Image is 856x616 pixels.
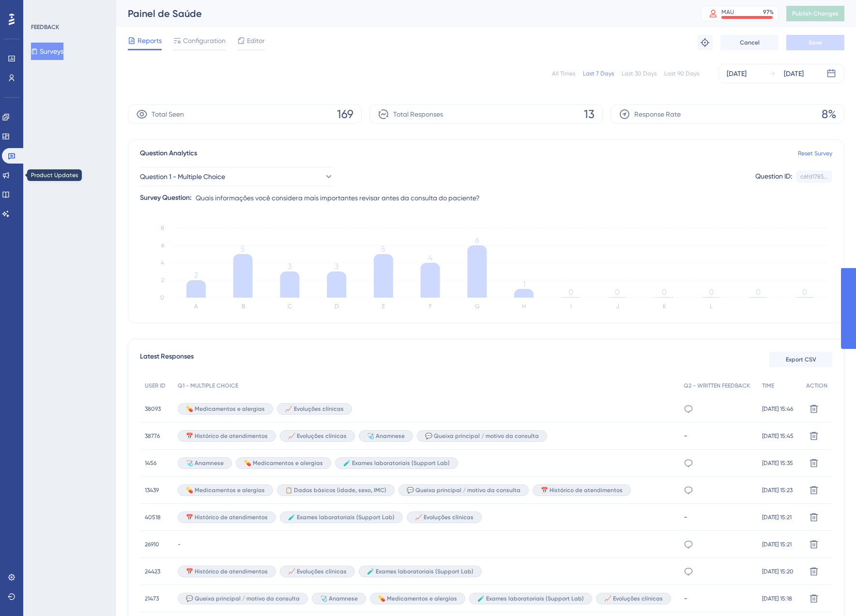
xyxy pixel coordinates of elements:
span: 📈 Evoluções clínicas [285,405,344,413]
span: 24423 [145,568,160,575]
span: 🩺 Anamnese [320,595,358,602]
text: E [382,303,385,310]
span: Export CSV [786,356,816,363]
tspan: 2 [194,270,198,280]
span: 169 [337,106,353,122]
span: 💬 Queixa principal / motivo da consulta [407,486,520,494]
tspan: 6 [161,242,164,249]
button: Publish Changes [786,6,844,21]
button: Surveys [31,43,63,60]
span: 38093 [145,405,161,413]
tspan: 0 [662,287,667,297]
span: Cancel [740,39,760,46]
tspan: 0 [160,294,164,301]
div: Last 90 Days [664,70,699,77]
button: Cancel [720,35,779,50]
text: J [616,303,619,310]
span: Save [809,39,822,46]
span: 📅 Histórico de atendimentos [186,513,268,521]
span: 26910 [145,541,159,548]
div: Survey Question: [140,192,192,204]
tspan: 0 [709,287,714,297]
span: Total Seen [152,108,184,120]
div: - [684,594,752,603]
span: [DATE] 15:18 [762,595,792,602]
span: Publish Changes [792,10,839,17]
span: 📈 Evoluções clínicas [415,513,474,521]
div: Last 30 Days [622,70,657,77]
span: USER ID [145,382,166,390]
tspan: 4 [161,259,164,266]
span: 📅 Histórico de atendimentos [186,568,268,575]
div: - [684,512,752,522]
span: [DATE] 15:21 [762,513,792,521]
span: 8% [822,106,836,122]
div: MAU [721,8,734,16]
div: Last 7 Days [583,70,614,77]
span: Reports [138,35,162,46]
tspan: 0 [568,287,573,297]
div: [DATE] [784,68,804,79]
div: All Times [552,70,575,77]
span: 🧪 Exames laboratoriais (Support Lab) [288,513,395,521]
span: 📅 Histórico de atendimentos [186,432,268,440]
span: Q1 - MULTIPLE CHOICE [178,382,238,390]
text: C [288,303,292,310]
text: G [475,303,479,310]
span: Latest Responses [140,351,194,368]
tspan: 3 [335,262,338,271]
tspan: 5 [241,244,245,254]
tspan: 1 [523,279,525,288]
text: B [242,303,245,310]
a: Reset Survey [798,150,832,157]
span: 13 [584,106,595,122]
span: 📈 Evoluções clínicas [288,568,347,575]
tspan: 4 [428,253,432,262]
span: Q2 - WRITTEN FEEDBACK [684,382,750,390]
span: 40518 [145,513,161,521]
span: 📅 Histórico de atendimentos [541,486,623,494]
div: [DATE] [727,68,747,79]
span: Question Analytics [140,148,197,159]
span: Configuration [183,35,226,46]
span: 🧪 Exames laboratoriais (Support Lab) [477,595,584,602]
span: Total Responses [393,108,443,120]
text: A [194,303,198,310]
span: [DATE] 15:46 [762,405,793,413]
tspan: 0 [802,287,807,297]
span: 💊 Medicamentos e alergias [244,459,323,467]
span: 📈 Evoluções clínicas [288,432,347,440]
span: - [178,541,181,548]
div: Painel de Saúde [128,7,677,20]
span: ACTION [806,382,827,390]
span: 💊 Medicamentos e alergias [186,405,265,413]
div: Question ID: [755,170,792,183]
text: L [710,303,713,310]
span: [DATE] 15:35 [762,459,793,467]
span: 38776 [145,432,160,440]
span: TIME [762,382,774,390]
span: Response Rate [634,108,681,120]
span: 13439 [145,486,159,494]
button: Export CSV [769,352,832,367]
tspan: 3 [288,262,291,271]
div: c6fd1785... [800,173,828,180]
span: 💬 Queixa principal / motivo da consulta [425,432,539,440]
span: 💊 Medicamentos e alergias [378,595,457,602]
span: 🩺 Anamnese [186,459,224,467]
div: 97 % [763,8,774,16]
span: [DATE] 15:20 [762,568,794,575]
iframe: UserGuiding AI Assistant Launcher [815,578,844,607]
tspan: 5 [381,244,385,254]
tspan: 2 [161,277,164,284]
span: 🩺 Anamnese [367,432,405,440]
span: Question 1 - Multiple Choice [140,171,225,182]
span: [DATE] 15:45 [762,432,794,440]
div: - [684,431,752,440]
span: 💊 Medicamentos e alergias [186,486,265,494]
span: 💬 Queixa principal / motivo da consulta [186,595,300,602]
span: Editor [247,35,265,46]
tspan: 8 [161,225,164,231]
span: [DATE] 15:21 [762,541,792,548]
text: I [570,303,572,310]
